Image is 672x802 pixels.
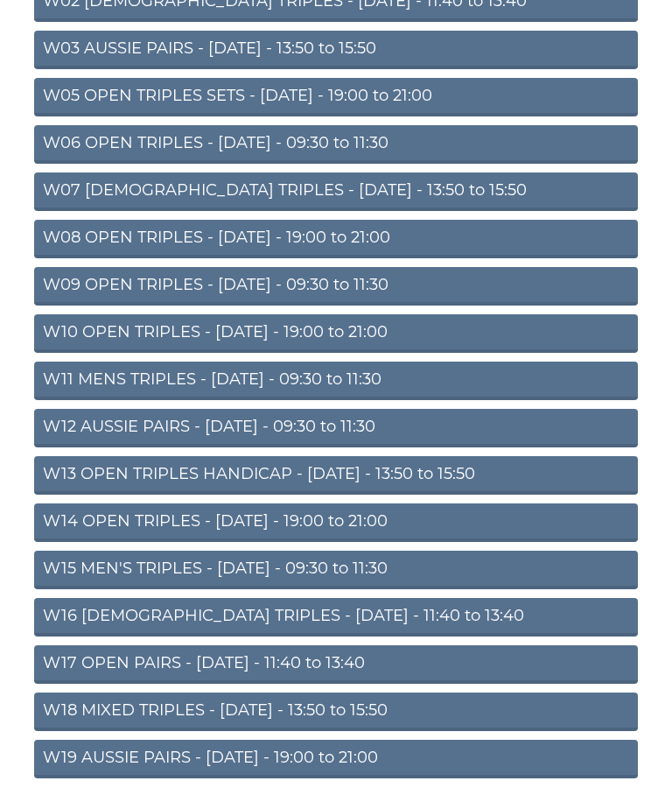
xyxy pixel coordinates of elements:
a: W16 [DEMOGRAPHIC_DATA] TRIPLES - [DATE] - 11:40 to 13:40 [34,598,638,637]
a: W06 OPEN TRIPLES - [DATE] - 09:30 to 11:30 [34,125,638,164]
a: W18 MIXED TRIPLES - [DATE] - 13:50 to 15:50 [34,693,638,731]
a: W09 OPEN TRIPLES - [DATE] - 09:30 to 11:30 [34,267,638,306]
a: W03 AUSSIE PAIRS - [DATE] - 13:50 to 15:50 [34,31,638,69]
a: W10 OPEN TRIPLES - [DATE] - 19:00 to 21:00 [34,314,638,353]
a: W14 OPEN TRIPLES - [DATE] - 19:00 to 21:00 [34,503,638,542]
a: W15 MEN'S TRIPLES - [DATE] - 09:30 to 11:30 [34,551,638,589]
a: W11 MENS TRIPLES - [DATE] - 09:30 to 11:30 [34,362,638,400]
a: W19 AUSSIE PAIRS - [DATE] - 19:00 to 21:00 [34,740,638,778]
a: W07 [DEMOGRAPHIC_DATA] TRIPLES - [DATE] - 13:50 to 15:50 [34,172,638,211]
a: W05 OPEN TRIPLES SETS - [DATE] - 19:00 to 21:00 [34,78,638,116]
a: W17 OPEN PAIRS - [DATE] - 11:40 to 13:40 [34,645,638,684]
a: W08 OPEN TRIPLES - [DATE] - 19:00 to 21:00 [34,220,638,258]
a: W12 AUSSIE PAIRS - [DATE] - 09:30 to 11:30 [34,409,638,447]
a: W13 OPEN TRIPLES HANDICAP - [DATE] - 13:50 to 15:50 [34,456,638,495]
